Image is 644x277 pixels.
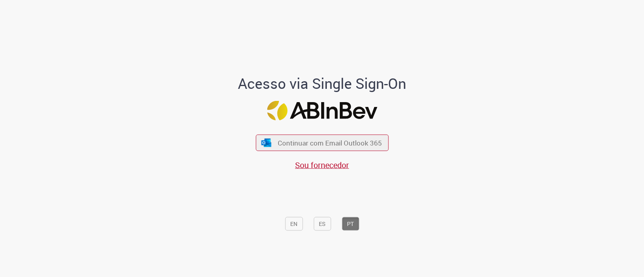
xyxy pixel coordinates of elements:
button: ES [314,217,331,230]
button: EN [285,217,303,230]
button: PT [342,217,359,230]
h1: Acesso via Single Sign-On [211,75,434,91]
span: Continuar com Email Outlook 365 [278,138,382,148]
a: Sou fornecedor [295,160,349,170]
button: ícone Azure/Microsoft 360 Continuar com Email Outlook 365 [256,135,388,151]
img: Logo ABInBev [267,101,377,121]
img: ícone Azure/Microsoft 360 [261,138,272,147]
